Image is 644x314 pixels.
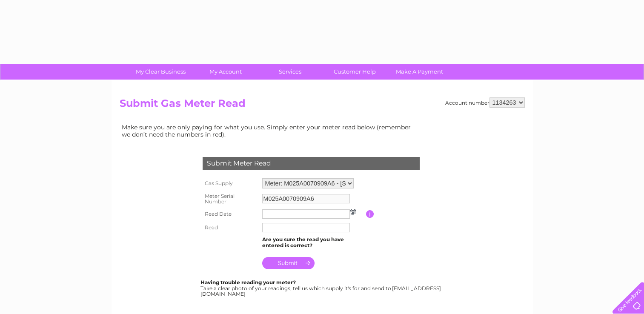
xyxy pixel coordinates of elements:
[350,209,356,216] img: ...
[120,122,418,140] td: Make sure you are only paying for what you use. Simply enter your meter read below (remember we d...
[262,257,315,269] input: Submit
[120,97,525,114] h2: Submit Gas Meter Read
[320,64,390,80] a: Customer Help
[126,64,196,80] a: My Clear Business
[200,279,296,285] b: Having trouble reading your meter?
[366,210,374,218] input: Information
[384,64,455,80] a: Make A Payment
[203,157,420,170] div: Submit Meter Read
[260,234,366,251] td: Are you sure the read you have entered is correct?
[445,97,525,108] div: Account number
[190,64,260,80] a: My Account
[200,221,260,234] th: Read
[200,191,260,208] th: Meter Serial Number
[200,207,260,221] th: Read Date
[200,280,442,297] div: Take a clear photo of your readings, tell us which supply it's for and send to [EMAIL_ADDRESS][DO...
[200,176,260,191] th: Gas Supply
[255,64,325,80] a: Services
